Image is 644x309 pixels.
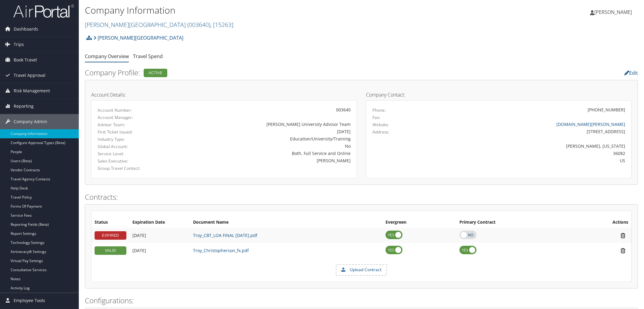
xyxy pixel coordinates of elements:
[190,217,382,228] th: Document Name
[85,295,638,306] h2: Configurations:
[85,53,129,60] a: Company Overview
[14,99,34,114] span: Reporting
[185,121,350,127] div: [PERSON_NAME] University Advisor Team
[132,232,146,238] span: [DATE]
[92,217,129,228] th: Status
[185,157,350,164] div: [PERSON_NAME]
[336,265,386,275] label: Upload Contract
[95,231,126,240] div: EXPIRED
[14,68,45,83] span: Travel Approval
[133,53,163,60] a: Travel Spend
[144,69,167,77] div: Active
[438,143,625,149] div: [PERSON_NAME], [US_STATE]
[93,32,183,44] a: [PERSON_NAME][GEOGRAPHIC_DATA]
[132,248,187,253] div: Add/Edit Date
[14,293,45,308] span: Employee Tools
[14,52,37,67] span: Book Travel
[193,248,249,253] a: Troy_Christopherson_fx.pdf
[14,83,50,98] span: Risk Management
[372,107,386,113] label: Phone:
[91,92,357,97] h4: Account Details:
[98,165,176,171] label: Group Travel Contact:
[618,248,628,254] i: Remove Contract
[95,246,126,255] div: VALID
[98,136,176,142] label: Industry Type:
[187,21,210,29] span: ( 003640 )
[382,217,456,228] th: Evergreen
[590,3,638,21] a: [PERSON_NAME]
[594,9,632,15] span: [PERSON_NAME]
[372,114,380,120] label: Fax:
[438,128,625,135] div: [STREET_ADDRESS]
[98,114,176,120] label: Account Manager:
[624,70,638,76] a: Edit
[85,4,454,17] h1: Company Information
[185,136,350,142] div: Education/University/Training
[185,143,350,149] div: No
[98,158,176,164] label: Sales Executive:
[185,128,350,135] div: [DATE]
[132,248,146,253] span: [DATE]
[85,21,233,29] a: [PERSON_NAME][GEOGRAPHIC_DATA]
[98,122,176,128] label: Advisor Team:
[438,157,625,164] div: US
[588,107,625,113] div: [PHONE_NUMBER]
[372,122,389,128] label: Website:
[185,150,350,156] div: Both, Full Service and Online
[556,121,625,127] a: [DOMAIN_NAME][PERSON_NAME]
[210,21,233,29] span: , [ 15263 ]
[185,107,350,113] div: 003640
[14,114,47,129] span: Company Admin
[98,143,176,150] label: Global Account:
[14,37,24,52] span: Trips
[98,129,176,135] label: First Ticket Issued:
[372,129,389,135] label: Address:
[132,233,187,238] div: Add/Edit Date
[85,192,638,202] h2: Contracts:
[98,151,176,157] label: Service Level:
[13,4,74,18] img: airportal-logo.png
[193,232,257,238] a: Troy_CBT_LOA FINAL [DATE].pdf
[98,107,176,113] label: Account Number:
[129,217,190,228] th: Expiration Date
[85,67,451,78] h2: Company Profile:
[456,217,572,228] th: Primary Contract
[618,232,628,239] i: Remove Contract
[438,150,625,156] div: 36082
[14,21,38,37] span: Dashboards
[366,92,632,97] h4: Company Contact:
[572,217,631,228] th: Actions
